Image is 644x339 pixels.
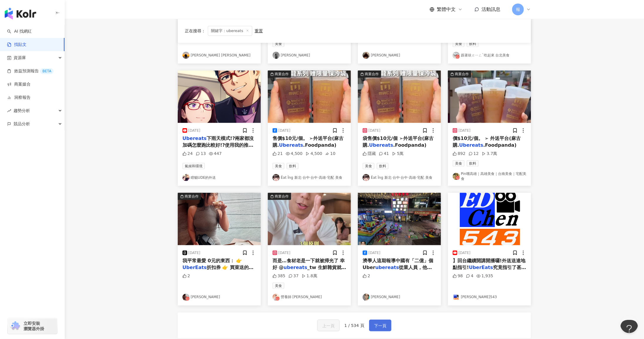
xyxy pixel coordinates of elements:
mark: Ubereats [182,136,207,141]
img: post-image [178,71,261,123]
span: 袋售價$10元/個 ➢外送平台(麻古購. [363,136,434,148]
div: 4,500 [286,151,303,157]
div: [DATE] [459,128,471,133]
div: 892 [453,151,466,157]
a: 商案媒合 [7,81,31,87]
span: 美食 [453,41,464,47]
span: 美食 [363,163,374,169]
img: KOL Avatar [273,52,280,59]
span: 競品分析 [14,117,30,131]
a: KOL Avatar跟著呋ㄊㄧㄥˋ吃起來 台北美食 [453,52,526,59]
div: 13 [196,151,206,157]
a: KOL AvatarÊat Ïng 新北·台中·台中·高雄·宅配 美食 [363,174,436,181]
div: [DATE] [188,128,200,133]
div: 1,935 [477,273,493,279]
a: KOL Avatar[PERSON_NAME] [273,52,346,59]
div: 24 [182,151,193,157]
div: [DATE] [369,128,381,133]
div: 98 [453,273,463,279]
a: KOL Avatar營養師 [PERSON_NAME] [273,294,346,301]
span: 美食 [273,163,284,169]
button: 上一頁 [317,320,340,331]
span: 美食 [273,41,284,47]
span: _tw 生鮮雜貨就叫得 [273,265,346,277]
span: 立即安裝 瀏覽器外掛 [24,321,44,331]
img: KOL Avatar [453,294,460,301]
span: 下一頁 [374,322,386,329]
span: 正在搜尋 ： [185,29,205,33]
div: 重置 [255,29,263,33]
span: 】回台繼續開講開播囉!外送送達地點指引! [453,258,525,270]
span: 售價$10元/個。 ➢外送平台(麻古購. [273,136,344,148]
img: post-image [448,71,531,123]
img: chrome extension [9,321,21,331]
button: 下一頁 [369,320,391,331]
button: 商業合作 [268,71,351,123]
span: 1 / 534 頁 [344,323,364,328]
a: KOL AvatarÊat Ïng 新北·台中·台中·高雄·宅配 美食 [273,174,346,181]
mark: ubereats [375,265,399,270]
span: 我平常最愛 0元的東西： 👉 [182,258,242,263]
div: 447 [209,151,222,157]
button: 商業合作 [268,193,351,245]
span: rise [7,109,11,113]
img: KOL Avatar [363,52,370,59]
a: KOL Avatar瞎貓UDE的外送 [182,174,256,181]
span: 而是…食材老是一下就被掃光了 幸好 @ [273,258,345,270]
div: [DATE] [278,128,291,133]
a: chrome extension立即安裝 瀏覽器外掛 [8,318,57,334]
div: [DATE] [278,251,291,255]
span: 濟學人這期報導中國有「二億」個Uber [363,258,433,270]
div: 4,500 [306,151,322,157]
img: KOL Avatar [273,294,280,301]
span: 繁體中文 [437,6,456,13]
div: 2 [363,273,370,279]
span: .Foodpanda) [303,142,336,148]
mark: Ubereats [369,142,393,148]
img: KOL Avatar [273,174,280,181]
div: 37 [288,273,299,279]
span: 資源庫 [14,51,26,64]
span: 飲料 [467,160,479,167]
div: 5萬 [392,151,404,157]
img: KOL Avatar [453,52,460,59]
a: 洞察報告 [7,95,31,101]
div: 商業合作 [275,71,289,77]
mark: UberEats [469,265,493,270]
button: 商業合作 [448,71,531,123]
img: KOL Avatar [453,173,460,180]
div: 41 [379,151,389,157]
div: 385 [273,273,286,279]
div: 10 [325,151,336,157]
span: 美食 [453,160,464,167]
iframe: Toggle Customer Support [620,320,638,338]
button: 商業合作 [358,71,441,123]
img: KOL Avatar [182,294,190,301]
mark: UberEats [182,265,207,270]
mark: Ubereats [279,142,303,148]
span: 下雨天模式!?兩家都沒加碼怎麼跑比較好!?使用我的推薦碼連結成為 Uber 司機，會有較高新手獎勵，我也會有獎勵，互利互惠，現在就點此連結註冊： [URL][DOMAIN_NAME] 在台中跑外... [182,136,255,246]
a: KOL Avatar[PERSON_NAME]543 [453,294,526,301]
span: 飲料 [377,163,389,169]
span: .Foodpanda) [483,142,517,148]
div: 商業合作 [275,193,289,199]
img: logo [5,8,36,19]
img: KOL Avatar [182,174,190,181]
a: 找貼文 [7,42,26,48]
span: 活動訊息 [482,6,500,12]
a: searchAI 找網紅 [7,29,32,34]
span: 飲料 [287,163,298,169]
div: 1.8萬 [302,273,317,279]
span: 報 [516,6,520,13]
span: 折扣券 👉 買菜送的蔥和薑 👉 好市多試吃攤位 現在再加一個 👉 「0元開一間快電商」 這次真的0元啦！￼ [182,265,255,290]
button: 商業合作 [178,193,261,245]
span: 氣候和環境 [182,163,205,169]
mark: Ubereats [459,142,483,148]
img: post-image [268,71,351,123]
div: 2 [182,273,190,279]
div: 隱藏 [363,151,376,157]
span: 關鍵字：ubereats [208,26,252,36]
div: [DATE] [188,251,200,255]
img: post-image [178,193,261,245]
div: [DATE] [459,251,471,255]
